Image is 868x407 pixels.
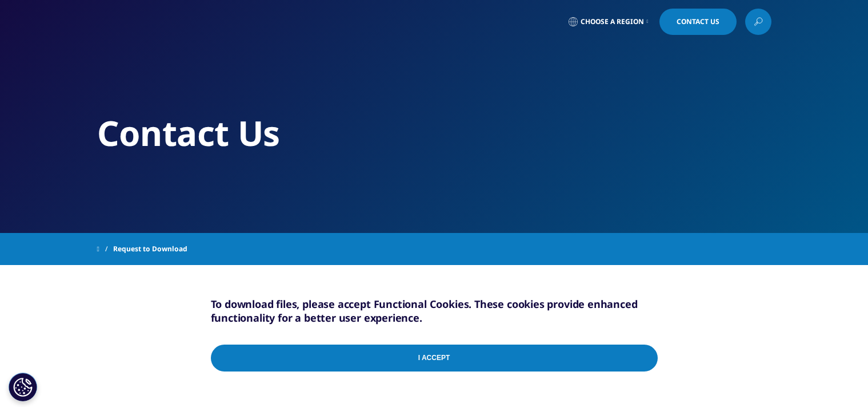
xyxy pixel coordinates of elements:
[9,373,37,401] button: Подешавања колачића
[113,239,187,259] span: Request to Download
[677,18,719,25] span: Contact Us
[581,17,644,26] span: Choose a Region
[97,112,771,155] h2: Contact Us
[211,345,658,372] input: I Accept
[659,9,737,35] a: Contact Us
[211,297,658,325] h5: To download files, please accept Functional Cookies. These cookies provide enhanced functionality...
